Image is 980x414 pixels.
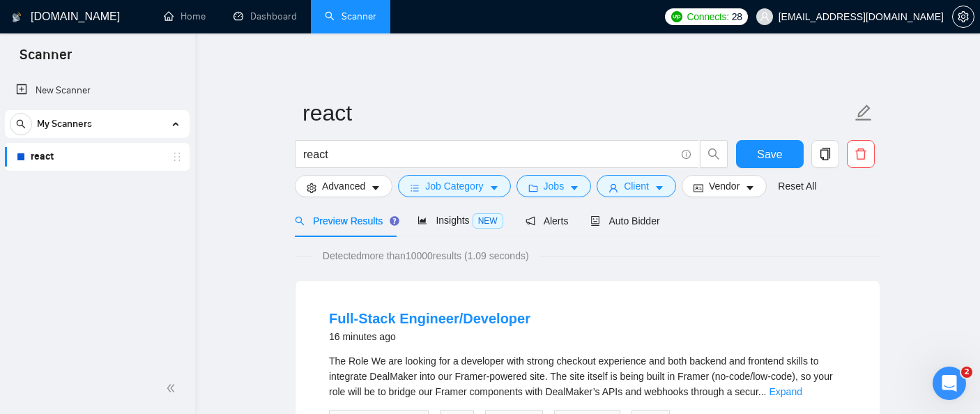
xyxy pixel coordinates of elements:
input: Scanner name... [303,95,852,130]
div: Tooltip anchor [388,215,401,227]
span: holder [171,151,183,162]
span: 28 [732,9,742,24]
button: copy [811,140,839,168]
li: New Scanner [5,77,190,105]
span: delete [848,148,874,160]
span: Job Category [425,178,483,194]
span: caret-down [654,183,664,193]
span: 2 [961,367,972,378]
div: The Role We are looking for a developer with strong checkout experience and both backend and fron... [329,353,846,399]
button: userClientcaret-down [597,175,676,197]
span: robot [590,216,600,226]
span: copy [812,148,839,160]
a: searchScanner [325,10,376,22]
span: edit [855,104,873,122]
a: Full-Stack Engineer/Developer [329,311,530,326]
span: user [608,183,618,193]
button: settingAdvancedcaret-down [295,175,392,197]
a: Reset All [778,178,816,194]
span: Detected more than 10000 results (1.09 seconds) [313,248,539,263]
span: search [10,119,31,129]
div: 16 minutes ago [329,328,530,345]
iframe: Intercom live chat [933,367,966,400]
span: ... [758,386,767,397]
span: caret-down [745,183,755,193]
a: homeHome [164,10,206,22]
span: Jobs [544,178,565,194]
a: Expand [769,386,802,397]
span: NEW [473,213,503,229]
span: setting [307,183,316,193]
button: folderJobscaret-down [516,175,592,197]
span: info-circle [682,150,691,159]
span: Alerts [526,215,569,227]
button: Save [736,140,804,168]
span: bars [410,183,420,193]
span: double-left [166,381,180,395]
li: My Scanners [5,110,190,171]
button: idcardVendorcaret-down [682,175,767,197]
a: dashboardDashboard [233,10,297,22]
a: react [31,143,163,171]
span: Auto Bidder [590,215,659,227]
a: setting [952,11,974,22]
span: notification [526,216,535,226]
span: Save [757,146,782,163]
span: search [295,216,305,226]
span: caret-down [569,183,579,193]
span: Scanner [8,45,83,74]
span: user [760,12,770,22]
span: search [700,148,727,160]
button: search [10,113,32,135]
span: Connects: [687,9,728,24]
span: My Scanners [37,110,92,138]
span: Advanced [322,178,365,194]
img: upwork-logo.png [671,11,682,22]
span: area-chart [418,215,427,225]
span: Client [624,178,649,194]
span: caret-down [489,183,499,193]
span: Insights [418,215,503,226]
img: logo [12,6,22,29]
span: folder [528,183,538,193]
button: delete [847,140,875,168]
a: New Scanner [16,77,178,105]
span: setting [953,11,974,22]
span: Vendor [709,178,740,194]
span: caret-down [371,183,381,193]
button: setting [952,6,974,28]
span: idcard [694,183,703,193]
input: Search Freelance Jobs... [303,146,675,163]
span: Preview Results [295,215,395,227]
button: barsJob Categorycaret-down [398,175,510,197]
button: search [700,140,728,168]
